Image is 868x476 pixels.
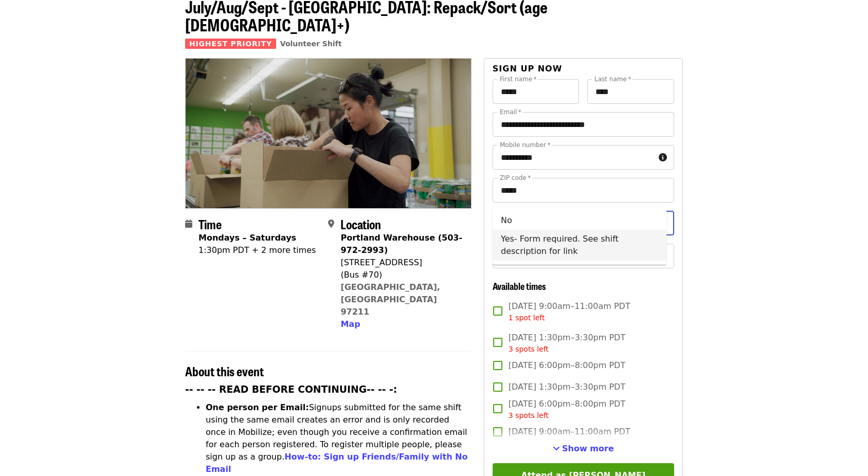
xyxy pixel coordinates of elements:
span: [DATE] 9:00am–11:00am PDT [509,426,630,438]
strong: One person per Email: [206,402,309,412]
label: Mobile number [500,142,550,148]
span: 3 spots left [509,345,549,353]
label: First name [500,76,537,82]
span: About this event [185,362,264,380]
span: 3 spots left [509,411,549,419]
li: Signups submitted for the same shift using the same email creates an error and is only recorded o... [206,401,472,475]
span: 1 spot left [509,314,545,322]
span: [DATE] 1:30pm–3:30pm PDT [509,381,625,393]
input: First name [493,79,580,104]
i: map-marker-alt icon [328,219,334,229]
strong: Mondays – Saturdays [198,233,296,243]
strong: -- -- -- READ BEFORE CONTINUING-- -- -: [185,384,397,395]
div: [STREET_ADDRESS] [340,257,463,269]
li: No [493,211,666,230]
input: Mobile number [493,145,655,170]
span: Map [340,319,360,329]
i: calendar icon [185,219,192,229]
input: ZIP code [493,178,674,203]
i: circle-info icon [659,153,667,162]
div: (Bus #70) [340,269,463,281]
span: Location [340,215,381,233]
label: Email [500,109,521,115]
span: Time [198,215,222,233]
div: 1:30pm PDT + 2 more times [198,244,316,257]
input: Email [493,112,674,137]
span: Available times [493,279,546,292]
a: How-to: Sign up Friends/Family with No Email [206,452,468,474]
li: Yes- Form required. See shift description for link [493,230,666,261]
strong: Portland Warehouse (503-972-2993) [340,233,462,255]
button: See more timeslots [553,443,614,455]
input: Last name [587,79,674,104]
button: Map [340,318,360,331]
a: [GEOGRAPHIC_DATA], [GEOGRAPHIC_DATA] 97211 [340,282,440,317]
span: Show more [562,444,614,453]
span: [DATE] 9:00am–11:00am PDT [509,300,630,323]
span: [DATE] 1:30pm–3:30pm PDT [509,332,625,355]
span: Sign up now [493,64,563,74]
label: ZIP code [500,175,531,181]
span: Highest Priority [185,39,276,49]
span: [DATE] 6:00pm–8:00pm PDT [509,359,625,372]
a: Volunteer Shift [280,40,342,48]
span: [DATE] 6:00pm–8:00pm PDT [509,398,625,421]
label: Last name [594,76,631,82]
img: July/Aug/Sept - Portland: Repack/Sort (age 8+) organized by Oregon Food Bank [186,59,471,208]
